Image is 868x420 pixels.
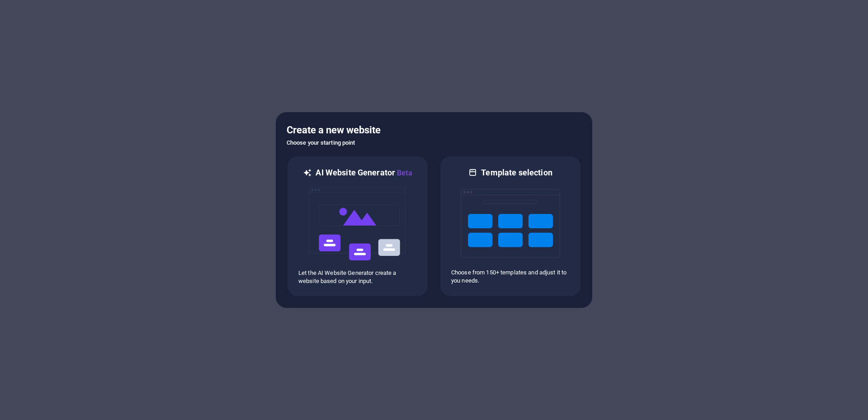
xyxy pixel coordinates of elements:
[308,179,407,269] img: ai
[481,167,552,178] h6: Template selection
[287,156,429,297] div: AI Website GeneratorBetaaiLet the AI Website Generator create a website based on your input.
[298,269,417,285] p: Let the AI Website Generator create a website based on your input.
[316,167,412,179] h6: AI Website Generator
[395,169,412,177] span: Beta
[439,156,581,297] div: Template selectionChoose from 150+ templates and adjust it to you needs.
[287,123,581,137] h5: Create a new website
[451,269,570,285] p: Choose from 150+ templates and adjust it to you needs.
[287,137,581,148] h6: Choose your starting point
